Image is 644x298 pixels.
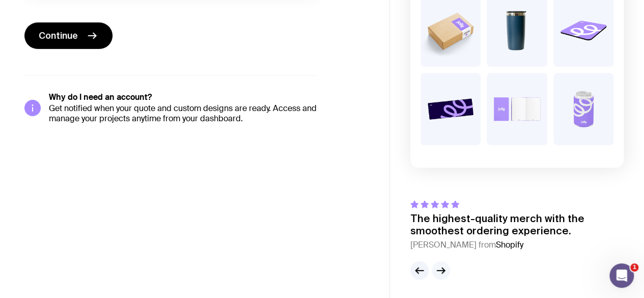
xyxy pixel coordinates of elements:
[24,22,113,49] button: Continue
[410,212,624,237] p: The highest-quality merch with the smoothest ordering experience.
[410,239,624,251] cite: [PERSON_NAME] from
[49,92,318,102] h5: Why do I need an account?
[39,30,78,42] span: Continue
[496,239,523,250] span: Shopify
[49,103,318,124] p: Get notified when your quote and custom designs are ready. Access and manage your projects anytim...
[630,263,638,272] span: 1
[609,263,634,288] iframe: Intercom live chat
